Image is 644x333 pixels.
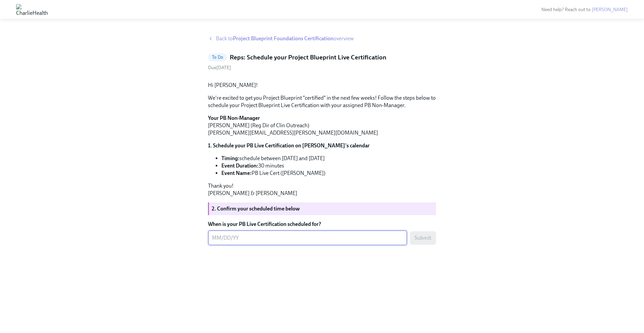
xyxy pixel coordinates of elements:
strong: Event Duration: [221,162,258,169]
li: PB Live Cert ([PERSON_NAME]) [221,170,436,177]
strong: 2. Confirm your scheduled time below [212,205,300,212]
strong: Event Name: [221,170,252,176]
strong: Timing: [221,155,239,161]
li: 30 minutes [221,162,436,170]
p: Thank you! [PERSON_NAME] & [PERSON_NAME] [208,182,436,197]
span: Need help? Reach out to [541,7,628,12]
span: Back to overview [216,35,354,42]
li: schedule between [DATE] and [DATE] [221,155,436,162]
strong: Your PB Non-Manager [208,115,260,121]
span: Wednesday, September 3rd 2025, 12:00 pm [208,65,231,70]
strong: 1. Schedule your PB Live Certification on [PERSON_NAME]'s calendar [208,142,370,149]
img: CharlieHealth [16,4,48,15]
span: To Do [208,55,227,60]
label: When is your PB Live Certification scheduled for? [208,221,436,228]
p: We're excited to get you Project Blueprint "certified" in the next few weeks! Follow the steps be... [208,94,436,109]
a: Back toProject Blueprint Foundations Certificationoverview [208,35,436,42]
p: [PERSON_NAME] (Reg Dir of Clin Outreach) [PERSON_NAME][EMAIL_ADDRESS][PERSON_NAME][DOMAIN_NAME] [208,114,436,137]
p: Hi [PERSON_NAME]! [208,82,436,89]
a: [PERSON_NAME] [592,7,628,12]
strong: Project Blueprint Foundations Certification [233,35,333,42]
h5: Reps: Schedule your Project Blueprint Live Certification [230,53,386,62]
